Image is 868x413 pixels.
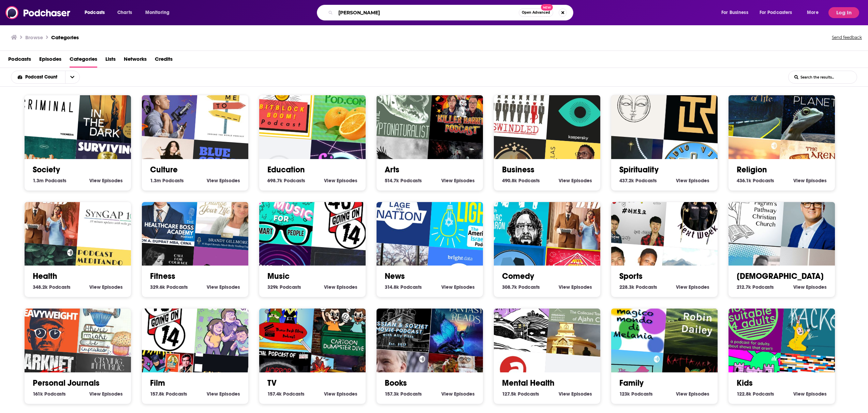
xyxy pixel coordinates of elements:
[518,391,539,397] span: Podcasts
[737,177,751,184] span: 436.1k
[85,8,105,17] span: Podcasts
[267,271,290,281] a: Music
[483,178,551,246] img: WTF with Marc Maron Podcast
[571,284,592,290] span: Episodes
[454,391,475,397] span: Episodes
[117,8,132,17] span: Charts
[502,391,539,397] a: 127.5k Mental Health Podcasts
[619,391,630,397] span: 123k
[194,289,262,358] div: Way Too Broad
[207,284,240,290] a: View Fitness Episodes
[70,54,97,68] a: Categories
[51,34,79,41] a: Categories
[522,11,550,14] span: Open Advanced
[483,285,551,353] div: Sleep With Me
[13,71,82,140] img: Criminal
[131,285,199,353] img: 40 Going On 14
[89,284,123,290] a: View Health Episodes
[571,391,592,397] span: Episodes
[441,177,453,184] span: View
[781,289,849,358] img: Kinderkacke - von BuzzFeed Germany
[441,284,475,290] a: View News Episodes
[150,284,165,290] span: 329.6k
[502,391,516,397] span: 127.5k
[49,284,71,290] span: Podcasts
[155,54,173,68] span: Credits
[44,391,66,397] span: Podcasts
[753,391,774,397] span: Podcasts
[267,378,277,388] a: TV
[600,71,668,140] div: Esencias de ALQVIMIA
[162,177,184,184] span: Podcasts
[102,177,123,184] span: Episodes
[429,289,497,358] img: Finding Fantasy Reads
[5,6,71,19] img: Podchaser - Follow, Share and Rate Podcasts
[324,391,357,397] a: View TV Episodes
[737,391,774,397] a: 122.8k Kids Podcasts
[600,178,668,246] div: [용광로 라이브] 러브토크
[33,284,71,290] a: 348.2k Health Podcasts
[781,76,849,144] div: Sentient Planet
[219,284,240,290] span: Episodes
[280,284,301,290] span: Podcasts
[141,7,178,18] button: open menu
[737,165,767,175] a: Religion
[400,284,422,290] span: Podcasts
[429,76,497,144] img: Killer Rabbit Podcast
[102,391,123,397] span: Episodes
[502,177,540,184] a: 490.8k Business Podcasts
[80,7,114,18] button: open menu
[807,8,819,17] span: More
[267,177,305,184] a: 698.7k Education Podcasts
[559,284,592,290] a: View Comedy Episodes
[365,285,433,353] img: A Russian & Soviet Movie Podcast with Ally Pitts
[663,289,732,358] div: Robin D.
[546,183,614,251] img: Your Mom & Dad
[793,391,805,397] span: View
[717,178,785,246] img: Pilgrim's Pathway Ministries
[131,178,199,246] img: Healthcare Boss Academy Podcast
[600,285,668,353] img: IL MAGICO MONDO DI MELANIA
[365,71,433,140] div: The Cryptonaturalist
[248,71,316,140] img: The BitBlockBoom Bitcoin Podcast
[102,284,123,290] span: Episodes
[89,391,101,397] span: View
[737,391,751,397] span: 122.8k
[324,177,357,184] a: View Education Episodes
[13,285,82,353] img: Heavyweight
[385,177,422,184] a: 514.7k Arts Podcasts
[89,284,101,290] span: View
[635,177,657,184] span: Podcasts
[753,177,774,184] span: Podcasts
[166,391,187,397] span: Podcasts
[311,289,380,358] img: Cartoon Dumpster Dive
[13,178,82,246] div: Your Mom & Dad
[89,177,101,184] span: View
[324,177,335,184] span: View
[324,284,335,290] span: View
[11,71,90,84] h2: Choose List sort
[737,271,824,281] a: [DEMOGRAPHIC_DATA]
[519,9,553,17] button: Open AdvancedNew
[131,71,199,140] div: The Jordan Harbinger Show
[619,177,657,184] a: 437.2k Spirituality Podcasts
[113,7,136,18] a: Charts
[502,165,534,175] a: Business
[781,183,849,251] img: Rediscover the Gospel
[619,284,657,290] a: 228.3k Sports Podcasts
[454,177,475,184] span: Episodes
[267,391,282,397] span: 157.4k
[429,183,497,251] img: Let there be Light - The American Israelite Newspaper Podcast
[717,71,785,140] img: One Third of Life
[267,284,301,290] a: 329k Music Podcasts
[717,7,757,18] button: open menu
[689,284,709,290] span: Episodes
[323,5,580,20] div: Search podcasts, credits, & more...
[33,284,48,290] span: 348.2k
[39,54,61,68] span: Episodes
